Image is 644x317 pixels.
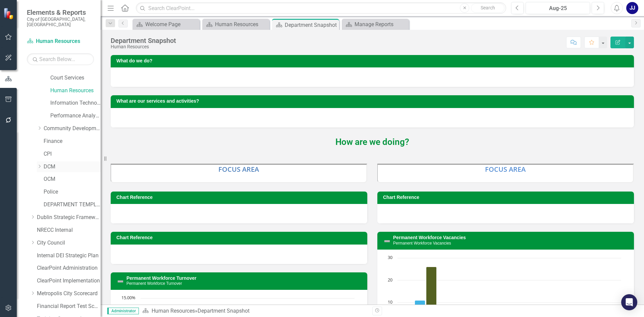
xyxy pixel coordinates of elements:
div: Welcome Page [145,20,198,29]
div: Human Resources [111,44,176,49]
a: Dublin Strategic Framework [37,214,101,221]
div: Aug-25 [528,4,588,12]
span: Elements & Reports [27,8,94,16]
div: » [142,307,367,315]
img: ClearPoint Strategy [3,8,15,19]
button: JJ [626,2,638,14]
a: OCM [44,175,101,183]
div: Open Intercom Messenger [621,294,637,310]
a: ClearPoint Administration [37,264,101,272]
a: DCM [44,163,101,171]
text: 30 [388,254,392,260]
a: NRECC Internal [37,226,101,234]
span: Search [481,5,495,10]
h3: Chart Reference [116,235,364,240]
a: Welcome Page [134,20,198,29]
small: City of [GEOGRAPHIC_DATA], [GEOGRAPHIC_DATA] [27,16,94,28]
a: Metropolis City Scorecard [37,290,101,298]
a: Permanent Workforce Vacancies [393,235,466,240]
a: Financial Report Test Scorecard [37,303,101,310]
div: Human Resources [215,20,268,29]
button: Aug-25 [526,2,590,14]
g: Target, series 4 of 4. Line with 5 data points. [419,268,421,270]
h3: What do we do? [116,58,631,63]
a: Finance [44,138,101,145]
span: How are we doing? [335,137,409,147]
small: Permanent Workforce Turnover [126,281,182,286]
img: Not Defined [383,237,391,245]
a: Human Resources [204,20,268,29]
h3: What are our services and activities? [116,99,631,104]
a: City Council [37,239,101,247]
a: CPI [44,150,101,158]
img: Not Defined [116,277,124,285]
a: Human Resources [27,38,94,45]
div: Department Snapshot [285,21,337,29]
a: Community Development [44,125,101,133]
a: Human Resources [50,87,101,95]
span: FOCUS AREA [485,165,526,174]
h3: Chart Reference [383,195,631,200]
span: FOCUS AREA [218,165,259,174]
a: Performance Analytics [50,112,101,120]
a: Permanent Workforce Turnover [126,275,197,281]
text: 15.00% [121,295,136,301]
a: Internal DEI Strategic Plan [37,252,101,260]
input: Search ClearPoint... [136,2,506,14]
a: Human Resources [152,308,195,314]
small: Permanent Workforce Vacancies [393,241,451,246]
h3: Chart Reference [116,195,364,200]
a: Court Services [50,74,101,82]
button: Search [471,3,504,13]
a: ClearPoint Implementation [37,277,101,285]
a: Police [44,188,101,196]
text: 10 [388,299,392,305]
div: Department Snapshot [198,308,250,314]
input: Search Below... [27,53,94,65]
div: Manage Reports [355,20,407,29]
span: Administrator [107,308,139,314]
div: Department Snapshot [111,37,176,44]
text: 20 [388,277,392,283]
a: Manage Reports [343,20,407,29]
a: DEPARTMENT TEMPLATE [44,201,101,209]
a: Information Technology [50,99,101,107]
